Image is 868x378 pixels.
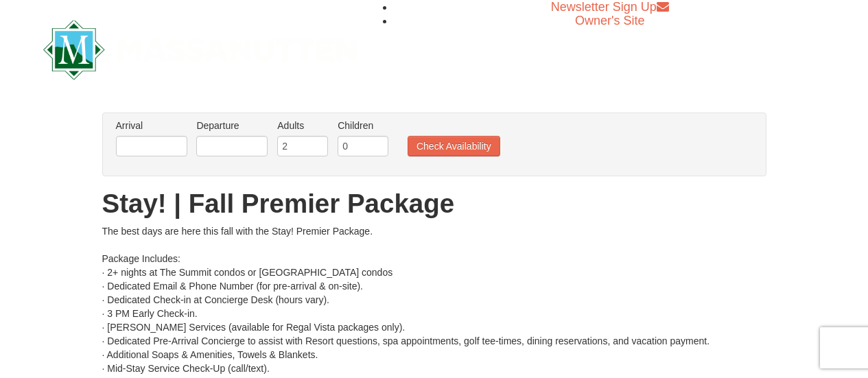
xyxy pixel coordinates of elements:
a: Massanutten Resort [43,32,357,64]
h1: Stay! | Fall Premier Package [102,190,766,217]
label: Children [338,119,388,132]
label: Departure [196,119,268,132]
label: Arrival [116,119,187,132]
button: Check Availability [408,136,500,156]
img: Massanutten Resort Logo [43,20,357,80]
a: Owner's Site [575,14,644,27]
label: Adults [277,119,328,132]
